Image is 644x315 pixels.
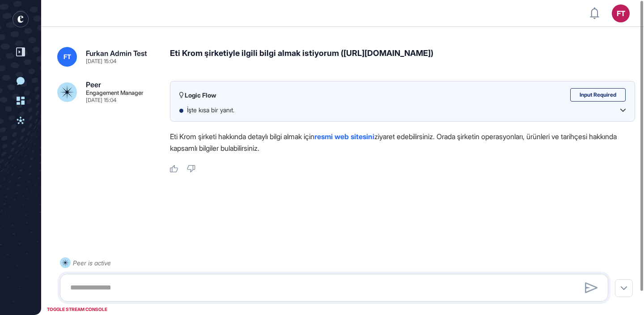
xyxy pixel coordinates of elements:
button: FT [612,4,630,22]
a: resmi web sitesini [314,132,374,141]
p: Eti Krom şirketi hakkında detaylı bilgi almak için ziyaret edebilirsiniz. Orada şirketin operasyo... [170,131,635,154]
div: Peer [86,81,101,88]
span: FT [64,53,71,60]
div: Input Required [570,88,626,102]
div: entrapeer-logo [13,11,29,27]
div: TOGGLE STREAM CONSOLE [45,304,110,315]
p: İşte kısa bir yanıt. [187,106,243,115]
div: [DATE] 15:04 [86,59,116,64]
div: Logic Flow [179,90,216,99]
div: [DATE] 15:04 [86,98,116,103]
div: Eti Krom şirketiyle ilgili bilgi almak istiyorum ([URL][DOMAIN_NAME]) [170,47,635,67]
div: Engagement Manager [86,90,144,96]
div: Furkan Admin Test [86,50,147,57]
div: Peer is active [73,257,111,268]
